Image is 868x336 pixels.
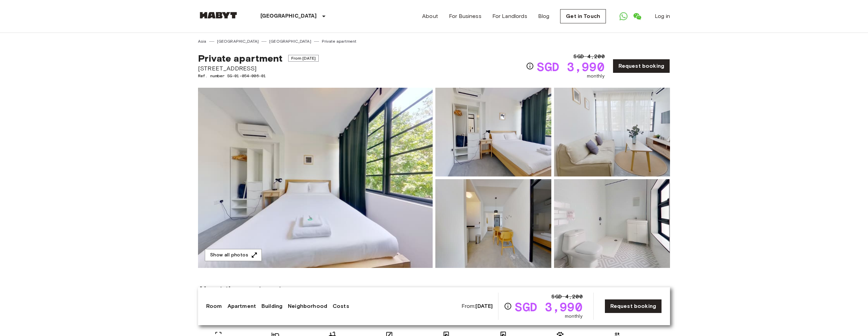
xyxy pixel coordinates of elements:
span: [STREET_ADDRESS] [198,64,319,73]
span: Private apartment [198,52,283,64]
a: Get in Touch [560,9,606,23]
span: monthly [587,73,605,80]
a: Asia [198,38,206,44]
a: For Landlords [492,12,527,20]
span: From: [461,302,493,310]
img: Picture of unit SG-01-054-006-01 [435,88,551,176]
span: Ref. number SG-01-054-006-01 [198,73,319,79]
span: SGD 4,200 [573,52,604,61]
button: Show all photos [205,249,262,261]
p: [GEOGRAPHIC_DATA] [260,12,317,20]
span: monthly [565,313,583,320]
a: For Business [449,12,481,20]
a: Neighborhood [288,302,327,310]
a: Blog [538,12,550,20]
span: About the apartment [198,284,282,294]
a: [GEOGRAPHIC_DATA] [269,38,311,44]
a: Open WhatsApp [617,9,630,23]
a: Log in [655,12,670,20]
a: Open WeChat [630,9,644,23]
a: Room [206,302,222,310]
svg: Check cost overview for full price breakdown. Please note that discounts apply to new joiners onl... [504,302,512,310]
a: About [422,12,438,20]
img: Picture of unit SG-01-054-006-01 [554,179,670,268]
span: SGD 4,200 [551,293,582,301]
a: Private apartment [322,38,357,44]
img: Picture of unit SG-01-054-006-01 [435,179,551,268]
span: From [DATE] [288,55,319,62]
img: Habyt [198,12,239,19]
svg: Check cost overview for full price breakdown. Please note that discounts apply to new joiners onl... [526,62,534,70]
a: Request booking [605,299,662,313]
a: Costs [333,302,349,310]
img: Marketing picture of unit SG-01-054-006-01 [198,88,433,268]
a: [GEOGRAPHIC_DATA] [217,38,259,44]
a: Apartment [228,302,256,310]
span: SGD 3,990 [515,301,582,313]
b: [DATE] [475,303,493,309]
a: Request booking [613,59,670,73]
a: Building [261,302,282,310]
span: SGD 3,990 [537,61,604,73]
img: Picture of unit SG-01-054-006-01 [554,88,670,176]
